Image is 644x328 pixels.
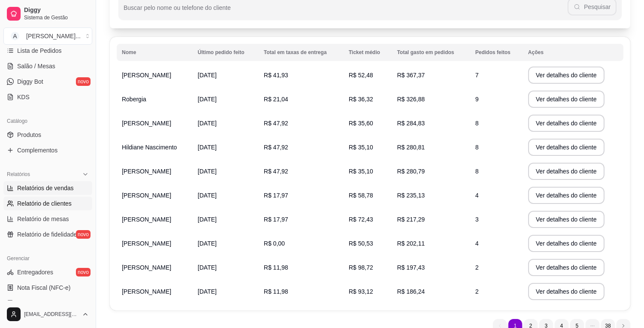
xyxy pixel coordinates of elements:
span: R$ 35,60 [349,120,373,127]
span: Controle de caixa [17,299,64,307]
a: Diggy Botnovo [3,75,92,88]
th: Ticket médio [344,44,392,61]
a: Salão / Mesas [3,59,92,73]
span: R$ 284,83 [397,120,425,127]
span: [DATE] [198,192,217,199]
a: Entregadoresnovo [3,265,92,279]
span: 2 [475,288,479,295]
th: Total em taxas de entrega [259,44,344,61]
span: Relatório de fidelidade [17,230,77,239]
button: Ver detalhes do cliente [528,115,605,132]
span: R$ 326,88 [397,96,425,103]
span: [PERSON_NAME] [122,72,171,79]
button: Select a team [3,27,92,45]
button: Ver detalhes do cliente [528,187,605,204]
span: Lista de Pedidos [17,46,62,55]
span: R$ 72,43 [349,216,373,223]
button: Ver detalhes do cliente [528,67,605,84]
span: Relatório de mesas [17,215,69,223]
span: [PERSON_NAME] [122,120,171,127]
span: R$ 11,98 [264,264,288,271]
span: 7 [475,72,479,79]
a: Nota Fiscal (NFC-e) [3,281,92,295]
span: [DATE] [198,144,217,151]
span: R$ 280,79 [397,168,425,175]
span: R$ 17,97 [264,216,288,223]
span: Relatórios [7,171,30,178]
span: [PERSON_NAME] [122,168,171,175]
span: Diggy Bot [17,77,43,86]
a: Relatório de fidelidadenovo [3,228,92,241]
span: Produtos [17,131,41,139]
span: [DATE] [198,288,217,295]
span: R$ 202,11 [397,240,425,247]
th: Pedidos feitos [470,44,523,61]
span: [DATE] [198,240,217,247]
a: DiggySistema de Gestão [3,3,92,24]
span: R$ 17,97 [264,192,288,199]
span: 8 [475,120,479,127]
a: KDS [3,90,92,104]
a: Relatórios de vendas [3,181,92,195]
button: Ver detalhes do cliente [528,259,605,276]
span: Nota Fiscal (NFC-e) [17,283,70,292]
span: [PERSON_NAME] [122,240,171,247]
a: Relatório de mesas [3,212,92,226]
button: Ver detalhes do cliente [528,139,605,156]
span: R$ 98,72 [349,264,373,271]
span: R$ 217,29 [397,216,425,223]
span: Salão / Mesas [17,62,55,70]
span: Complementos [17,146,57,155]
span: [DATE] [198,120,217,127]
span: R$ 47,92 [264,168,288,175]
span: R$ 186,24 [397,288,425,295]
span: Relatórios de vendas [17,184,74,192]
button: Ver detalhes do cliente [528,211,605,228]
span: R$ 47,92 [264,144,288,151]
th: Último pedido feito [193,44,259,61]
span: R$ 36,32 [349,96,373,103]
span: [DATE] [198,216,217,223]
button: Ver detalhes do cliente [528,235,605,252]
a: Produtos [3,128,92,142]
span: R$ 58,78 [349,192,373,199]
span: 9 [475,96,479,103]
th: Ações [523,44,623,61]
span: R$ 50,53 [349,240,373,247]
span: 4 [475,240,479,247]
span: R$ 21,04 [264,96,288,103]
span: [PERSON_NAME] [122,216,171,223]
span: R$ 0,00 [264,240,285,247]
span: R$ 280,81 [397,144,425,151]
span: [DATE] [198,264,217,271]
span: Entregadores [17,268,53,276]
span: R$ 93,12 [349,288,373,295]
span: 4 [475,192,479,199]
a: Controle de caixa [3,296,92,310]
span: [PERSON_NAME] [122,288,171,295]
span: Diggy [24,6,89,14]
span: 8 [475,144,479,151]
a: Relatório de clientes [3,197,92,210]
th: Total gasto em pedidos [392,44,470,61]
span: Sistema de Gestão [24,14,89,21]
a: Complementos [3,143,92,157]
button: Ver detalhes do cliente [528,163,605,180]
span: R$ 41,93 [264,72,288,79]
span: R$ 35,10 [349,144,373,151]
span: R$ 52,48 [349,72,373,79]
span: R$ 235,13 [397,192,425,199]
button: Ver detalhes do cliente [528,91,605,108]
span: [PERSON_NAME] [122,192,171,199]
a: Lista de Pedidos [3,44,92,58]
th: Nome [117,44,193,61]
span: R$ 197,43 [397,264,425,271]
span: [DATE] [198,96,217,103]
span: Hildiane Nascimento [122,144,177,151]
span: R$ 367,37 [397,72,425,79]
span: R$ 47,92 [264,120,288,127]
span: 2 [475,264,479,271]
span: 8 [475,168,479,175]
span: A [11,32,19,40]
button: Ver detalhes do cliente [528,283,605,300]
